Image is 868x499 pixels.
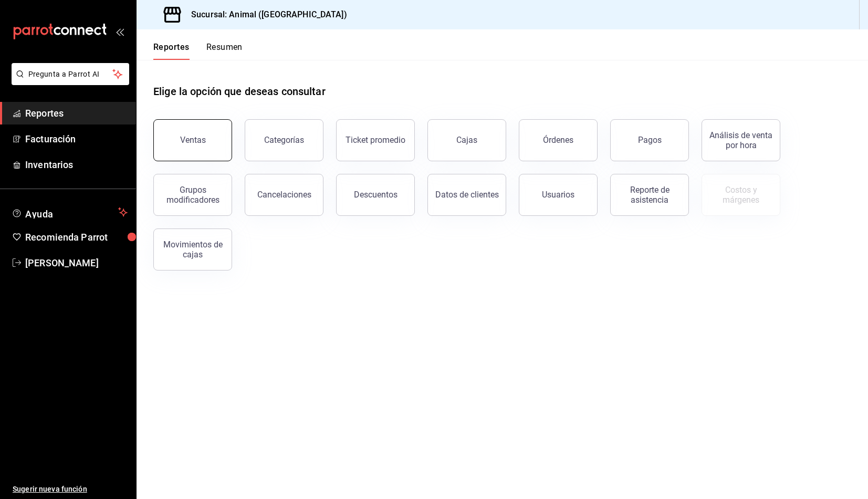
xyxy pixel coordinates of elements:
span: Sugerir nueva función [13,484,128,495]
button: Reporte de asistencia [610,174,689,216]
span: Recomienda Parrot [25,230,128,244]
button: Pregunta a Parrot AI [12,63,129,85]
div: navigation tabs [153,42,243,60]
div: Cancelaciones [257,190,311,200]
h1: Elige la opción que deseas consultar [153,84,326,99]
button: Contrata inventarios para ver este reporte [702,174,780,216]
a: Pregunta a Parrot AI [7,76,129,87]
button: Categorías [245,119,323,161]
div: Grupos modificadores [160,185,225,205]
button: Grupos modificadores [153,174,232,216]
button: Órdenes [519,119,598,161]
h3: Sucursal: Animal ([GEOGRAPHIC_DATA]) [183,8,347,21]
span: Reportes [25,106,128,120]
button: Ventas [153,119,232,161]
button: Reportes [153,42,190,60]
div: Ticket promedio [346,135,405,145]
div: Usuarios [542,190,574,200]
span: [PERSON_NAME] [25,256,128,270]
button: Movimientos de cajas [153,228,232,271]
div: Pagos [638,135,662,145]
div: Categorías [264,135,304,145]
button: open_drawer_menu [116,27,124,36]
div: Órdenes [543,135,573,145]
span: Inventarios [25,158,128,172]
button: Cancelaciones [245,174,323,216]
button: Datos de clientes [427,174,506,216]
span: Pregunta a Parrot AI [28,69,113,80]
div: Descuentos [354,190,398,200]
button: Cajas [427,119,506,161]
button: Usuarios [519,174,598,216]
div: Movimientos de cajas [160,240,225,259]
div: Reporte de asistencia [617,185,682,205]
span: Facturación [25,132,128,146]
button: Análisis de venta por hora [702,119,780,161]
button: Ticket promedio [336,119,415,161]
div: Costos y márgenes [708,185,773,205]
button: Resumen [206,42,243,60]
span: Ayuda [25,206,114,219]
div: Cajas [456,135,477,145]
div: Datos de clientes [435,190,499,200]
button: Descuentos [336,174,415,216]
div: Ventas [180,135,206,145]
button: Pagos [610,119,689,161]
div: Análisis de venta por hora [708,130,773,150]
